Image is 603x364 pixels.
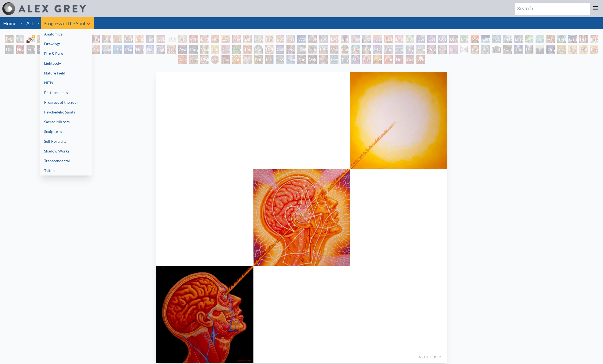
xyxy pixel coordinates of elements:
div: Endarkenment [27,45,35,54]
div: Purging [189,45,198,54]
div: Dissectional Art for Tool's Lateralus CD [286,45,295,54]
div: Collective Vision [276,45,284,54]
div: Tantra [146,35,154,43]
div: Human Geometry [135,45,144,54]
div: Empowerment [395,35,403,43]
div: [DEMOGRAPHIC_DATA] Embryo [167,35,176,43]
div: Love Circuit [221,35,230,43]
div: Godself [406,55,414,64]
div: Love is a Cosmic Force [449,35,458,43]
div: [PERSON_NAME] [319,45,328,54]
div: Spectral Lotus [189,55,198,64]
div: Firewalking [438,45,447,54]
div: Ocean of Love Bliss [124,35,133,43]
div: Nursing [211,35,219,43]
div: [PERSON_NAME] [362,45,371,54]
div: Aperture [384,35,393,43]
div: Glimpsing the Empyrean [102,45,111,54]
div: Bardo Being [254,55,263,64]
a: Sacred Mirrors [40,117,92,127]
div: Laughing Man [330,35,338,43]
div: Family [265,35,273,43]
a: Fire & Eyes [40,49,92,58]
div: Cosmic Artist [427,35,436,43]
div: Jewel Being [276,55,284,64]
div: Networks [146,45,154,54]
div: Third Eye Tears of Joy [243,45,252,54]
div: One [384,55,393,64]
a: Lightbody [40,58,92,68]
div: Deities & Demons Drinking from the Milky Pool [297,45,306,54]
div: Vajra Guru [330,45,338,54]
div: Holy Family [308,35,317,43]
div: Caring [503,45,512,54]
div: Boo-boo [276,35,284,43]
div: Oversoul [373,55,382,64]
div: Tree & Person [557,35,566,43]
div: Cosmic Creativity [416,35,425,43]
div: Prostration [92,45,100,54]
div: Cosmic Lovers [438,35,447,43]
div: Ophanic Eyelash [579,45,588,54]
div: Diamond Being [286,55,295,64]
div: Bond [406,35,414,43]
div: Vajra Horse [546,35,555,43]
div: Reading [286,35,295,43]
div: Song of Vajra Being [297,55,306,64]
a: Tattoos [40,166,92,175]
div: Wonder [297,35,306,43]
div: Praying Hands [471,45,479,54]
div: Healing [351,35,360,43]
div: New Family [232,35,241,43]
div: The Soul Finds It's Way [514,45,523,54]
div: Net of Being [395,55,403,64]
div: Earth Energies [481,35,490,43]
div: Monochord [113,45,122,54]
div: Vision Crystal [200,55,208,64]
div: Interbeing [265,55,273,64]
div: Newborn [178,35,187,43]
div: Transfiguration [536,45,544,54]
div: Body, Mind, Spirit [27,35,35,43]
div: Insomnia [590,35,598,43]
div: Original Face [546,45,555,54]
div: Peyote Being [341,55,349,64]
div: Lilacs [514,35,523,43]
div: Vajra Being [308,55,317,64]
div: The Shulgins and their Alchemical Angels [167,45,176,54]
div: Nature of Mind [492,45,501,54]
div: Vision Tree [200,45,208,54]
div: Promise [254,35,263,43]
div: Secret Writing Being [319,55,328,64]
div: Mysteriosa 2 [471,35,479,43]
div: Cosmic Elf [243,55,252,64]
div: Lightworker [157,45,165,54]
div: Young & Old [319,35,328,43]
div: Breathing [341,35,349,43]
div: Vision [PERSON_NAME] [211,55,219,64]
div: Gaia [568,35,577,43]
div: Headache [16,45,24,54]
div: Cannabis Mudra [211,45,219,54]
div: Lightweaver [362,35,371,43]
div: Cannabacchus [232,45,241,54]
div: [PERSON_NAME] [351,45,360,54]
a: Drawings [40,39,92,49]
a: Performances [40,88,92,97]
div: Steeplehead 1 [351,55,360,64]
div: Embracing [135,35,144,43]
div: Angel Skin [178,55,187,64]
a: Self Portraits [40,136,92,146]
a: Sculptures [40,127,92,136]
div: Metamorphosis [503,35,512,43]
div: Blessing Hand [481,45,490,54]
div: The Kiss [92,35,100,43]
div: One Taste [102,35,111,43]
div: Mudra [416,45,425,54]
div: Symbiosis: Gall Wasp & Oak Tree [525,35,533,43]
div: Despair [5,45,14,54]
div: Psychomicrograph of a Fractal Paisley Cherub Feather Tip [590,45,598,54]
div: Guardian of Infinite Vision [221,55,230,64]
div: Planetary Prayers [124,45,133,54]
div: Seraphic Transport Docking on the Third Eye [557,45,566,54]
